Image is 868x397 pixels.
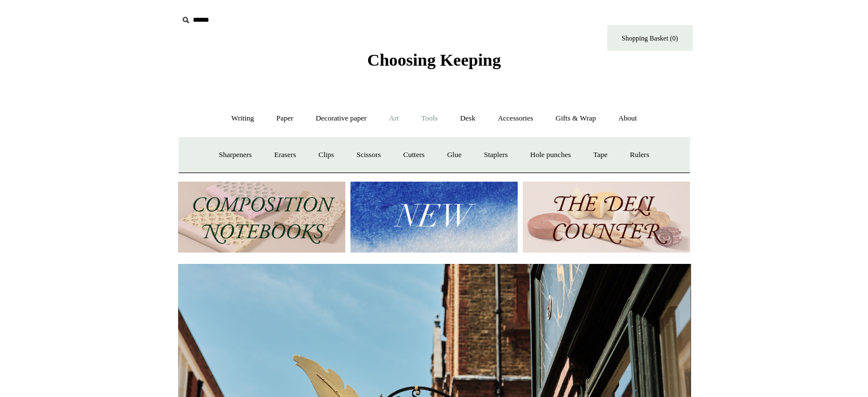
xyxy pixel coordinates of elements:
[411,103,448,134] a: Tools
[487,103,543,134] a: Accessories
[346,140,391,170] a: Scissors
[450,103,486,134] a: Desk
[264,140,306,170] a: Erasers
[545,103,606,134] a: Gifts & Wrap
[208,140,262,170] a: Sharpeners
[620,140,660,170] a: Rulers
[437,140,471,170] a: Glue
[266,103,304,134] a: Paper
[367,59,500,67] a: Choosing Keeping
[474,140,518,170] a: Staplers
[367,50,500,69] span: Choosing Keeping
[520,140,581,170] a: Hole punches
[308,140,344,170] a: Clips
[305,103,377,134] a: Decorative paper
[393,140,435,170] a: Cutters
[379,103,409,134] a: Art
[221,103,264,134] a: Writing
[523,182,690,253] img: The Deli Counter
[608,103,647,134] a: About
[607,25,693,51] a: Shopping Basket (0)
[178,182,345,253] img: 202302 Composition ledgers.jpg__PID:69722ee6-fa44-49dd-a067-31375e5d54ec
[350,182,518,253] img: New.jpg__PID:f73bdf93-380a-4a35-bcfe-7823039498e1
[583,140,617,170] a: Tape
